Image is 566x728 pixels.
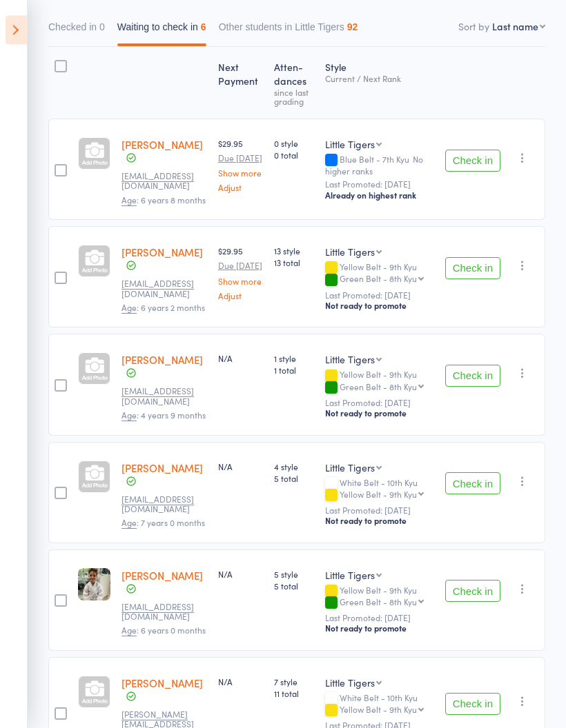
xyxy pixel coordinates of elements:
a: [PERSON_NAME] [121,461,203,476]
button: Check in [445,258,500,280]
div: Current / Next Rank [325,74,434,83]
div: Already on highest rank [325,190,434,201]
div: $29.95 [218,138,263,192]
small: henriandjun@gmail.com [121,279,207,299]
div: Yellow Belt - 9th Kyu [325,370,434,394]
span: 5 style [274,569,314,580]
span: 1 style [274,353,314,365]
div: N/A [218,569,263,580]
span: 4 style [274,461,314,473]
span: 5 total [274,580,314,592]
div: Green Belt - 8th Kyu [340,274,417,283]
div: Not ready to promote [325,408,434,419]
button: Check in [445,473,500,495]
a: Adjust [218,292,263,301]
span: 13 style [274,245,314,257]
a: [PERSON_NAME] [121,245,203,260]
a: Show more [218,169,263,178]
button: Check in [445,694,500,716]
div: Little Tigers [325,353,375,367]
div: Blue Belt - 7th Kyu [325,155,434,176]
span: : 7 years 0 months [121,517,205,529]
div: Next Payment [213,54,269,113]
div: Green Belt - 8th Kyu [340,598,417,607]
div: Yellow Belt - 9th Kyu [340,705,417,714]
span: 0 total [274,150,314,161]
span: 0 style [274,138,314,150]
div: Yellow Belt - 9th Kyu [325,263,434,286]
label: Sort by [458,20,489,34]
a: [PERSON_NAME] [121,569,203,583]
div: N/A [218,676,263,688]
button: Check in [445,580,500,603]
small: mail2pradeepbiswal@gmail.com [121,387,207,407]
div: 92 [347,22,358,33]
small: jacqui_s86@hotmail.com [121,172,207,192]
span: 7 style [274,676,314,688]
div: Little Tigers [325,676,375,690]
div: Yellow Belt - 9th Kyu [325,586,434,609]
small: Last Promoted: [DATE] [325,506,434,516]
div: Last name [492,20,538,34]
a: Show more [218,277,263,286]
a: [PERSON_NAME] [121,138,203,152]
small: Kayleighroberts@outlook.com [121,603,207,623]
small: Due [DATE] [218,154,263,163]
div: Little Tigers [325,461,375,475]
button: Check in [445,150,500,172]
button: Checked in0 [48,15,105,47]
span: : 6 years 0 months [121,625,206,637]
span: : 6 years 2 months [121,302,205,314]
span: 11 total [274,688,314,700]
button: Other students in Little Tigers92 [219,15,358,47]
div: Not ready to promote [325,623,434,634]
div: Green Belt - 8th Kyu [340,383,417,392]
small: Last Promoted: [DATE] [325,614,434,623]
span: No higher ranks [325,154,423,177]
a: Adjust [218,183,263,192]
div: Little Tigers [325,569,375,583]
div: Yellow Belt - 9th Kyu [340,490,417,499]
small: Last Promoted: [DATE] [325,291,434,301]
div: Style [320,54,440,113]
a: [PERSON_NAME] [121,353,203,367]
small: Last Promoted: [DATE] [325,398,434,408]
small: Last Promoted: [DATE] [325,180,434,190]
div: 0 [99,22,105,33]
div: 6 [201,22,206,33]
div: White Belt - 10th Kyu [325,694,434,717]
div: N/A [218,353,263,365]
div: Not ready to promote [325,301,434,312]
span: 13 total [274,257,314,269]
div: since last grading [274,88,314,106]
button: Waiting to check in6 [117,15,206,47]
button: Check in [445,365,500,387]
small: ashliejohnston@outlook.com [121,495,207,515]
div: Little Tigers [325,245,375,259]
div: Little Tigers [325,138,375,152]
span: 5 total [274,473,314,485]
div: Not ready to promote [325,516,434,527]
a: [PERSON_NAME] [121,676,203,691]
span: 1 total [274,365,314,376]
span: : 4 years 9 months [121,410,206,422]
div: N/A [218,461,263,473]
div: Atten­dances [269,54,320,113]
div: White Belt - 10th Kyu [325,478,434,502]
small: Due [DATE] [218,261,263,271]
span: : 6 years 8 months [121,194,206,207]
img: image1747436204.png [78,569,110,601]
div: $29.95 [218,245,263,300]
